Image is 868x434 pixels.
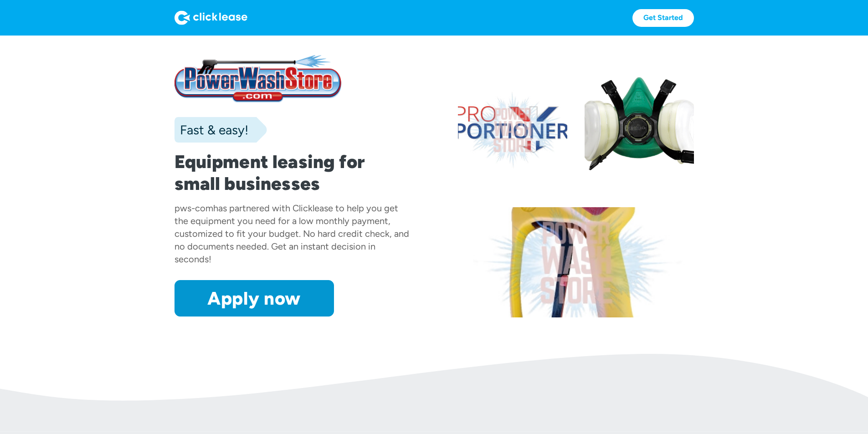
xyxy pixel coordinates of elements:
[175,10,247,25] img: Logo
[175,203,409,265] div: has partnered with Clicklease to help you get the equipment you need for a low monthly payment, c...
[632,9,694,27] a: Get Started
[175,280,334,317] a: Apply now
[175,121,248,139] div: Fast & easy!
[175,151,411,194] h1: Equipment leasing for small businesses
[175,203,213,214] div: pws-com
